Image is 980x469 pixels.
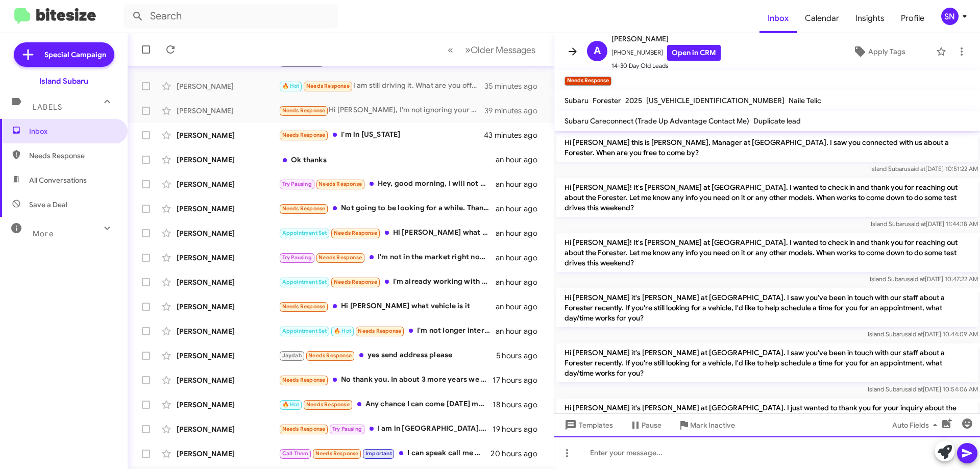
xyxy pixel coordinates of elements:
span: Subaru Careconnect (Trade Up Advantage Contact Me) [565,116,749,126]
span: Inbox [759,4,797,33]
span: Appointment Set [282,279,327,285]
div: 20 hours ago [491,449,546,459]
span: More [33,229,54,238]
div: [PERSON_NAME] [177,130,279,140]
span: Needs Response [282,377,326,383]
div: an hour ago [496,253,546,263]
div: I'm in [US_STATE] [279,129,484,141]
div: an hour ago [496,179,546,189]
div: [PERSON_NAME] [177,302,279,312]
span: Call Them [282,450,309,457]
button: Templates [554,416,621,434]
span: Templates [562,416,613,434]
span: [PERSON_NAME] [611,33,721,45]
span: Needs Response [282,426,326,432]
span: Subaru [565,96,589,105]
span: Island Subaru [DATE] 10:44:09 AM [868,330,978,338]
div: 17 hours ago [493,375,546,385]
div: I can speak call me whenever [279,448,491,459]
span: Try Pausing [332,426,362,432]
div: Not going to be looking for a while. Thanks for reaching out [279,203,496,214]
span: Save a Deal [29,200,67,210]
div: [PERSON_NAME] [177,375,279,385]
button: Pause [621,416,670,434]
span: 14-30 Day Old Leads [611,61,721,71]
span: Jaydah [282,352,302,359]
div: [PERSON_NAME] [177,424,279,434]
span: Auto Fields [892,416,941,434]
div: an hour ago [496,302,546,312]
p: Hi [PERSON_NAME] it's [PERSON_NAME] at [GEOGRAPHIC_DATA]. I just wanted to thank you for your inq... [556,399,978,437]
span: Needs Response [282,107,326,114]
small: Needs Response [565,77,611,86]
span: said at [908,165,925,172]
span: Needs Response [282,303,326,310]
div: [PERSON_NAME] [177,81,279,91]
span: Apply Tags [868,42,905,61]
div: I am in [GEOGRAPHIC_DATA]. I will be back [DATE]. [279,423,493,435]
span: 🔥 Hot [282,401,300,408]
span: Appointment Set [282,328,327,334]
span: Needs Response [318,181,362,187]
div: 35 minutes ago [484,81,546,91]
div: [PERSON_NAME] [177,253,279,263]
span: Island Subaru [DATE] 11:44:18 AM [871,220,978,228]
span: said at [907,275,925,283]
span: said at [908,220,926,228]
div: Any chance I can come [DATE] morning probably around 11-12 [279,399,493,410]
div: Hey, good morning, I will not be purchasing that vehicle. I'll be in touch in the future, though. [279,178,496,190]
button: Apply Tags [826,42,931,61]
div: an hour ago [496,204,546,214]
span: [PHONE_NUMBER] [611,45,721,61]
span: Island Subaru [DATE] 10:54:06 AM [868,385,978,393]
span: Needs Response [318,254,362,261]
button: Mark Inactive [670,416,743,434]
span: 2025 [625,96,642,105]
span: Island Subaru [DATE] 10:51:22 AM [870,165,978,172]
div: 19 hours ago [493,424,546,434]
span: Forester [593,96,621,105]
p: Hi [PERSON_NAME]! It's [PERSON_NAME] at [GEOGRAPHIC_DATA]. I wanted to check in and thank you for... [556,233,978,272]
button: Auto Fields [884,416,949,434]
span: said at [905,385,923,393]
input: Search [124,4,338,29]
div: 43 minutes ago [484,130,546,140]
div: Ok thanks [279,155,496,165]
div: yes send address please [279,350,496,361]
span: 🔥 Hot [334,328,351,334]
a: Profile [893,4,933,33]
button: SN [933,8,969,25]
div: [PERSON_NAME] [177,326,279,336]
p: Hi [PERSON_NAME]! It's [PERSON_NAME] at [GEOGRAPHIC_DATA]. I wanted to check in and thank you for... [556,178,978,217]
a: Open in CRM [667,45,721,61]
div: an hour ago [496,155,546,165]
div: [PERSON_NAME] [177,400,279,410]
div: Hi [PERSON_NAME] what vehicle is it [279,301,496,312]
span: [US_VEHICLE_IDENTIFICATION_NUMBER] [646,96,785,105]
div: No thank you. In about 3 more years we will be looking to get another one [279,374,493,386]
span: Mark Inactive [690,416,735,434]
span: Needs Response [29,151,116,161]
a: Calendar [797,4,847,33]
span: Needs Response [334,279,377,285]
span: All Conversations [29,175,87,185]
span: Labels [33,103,62,112]
span: » [465,43,471,56]
span: Special Campaign [44,50,106,60]
span: Needs Response [282,132,326,138]
span: Important [365,450,392,457]
span: Try Pausing [282,254,312,261]
div: [PERSON_NAME] [177,449,279,459]
span: Needs Response [306,401,350,408]
div: [PERSON_NAME] [177,277,279,287]
span: Needs Response [334,230,377,236]
div: [PERSON_NAME] [177,179,279,189]
span: said at [905,330,923,338]
div: I am still driving it. What are you offering? [PERSON_NAME] [279,80,484,92]
span: Naile Telic [789,96,821,105]
div: Hi [PERSON_NAME] what color is it can you send me a picture and information on the truck [279,227,496,239]
button: Next [459,39,542,60]
div: 5 hours ago [496,351,546,361]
